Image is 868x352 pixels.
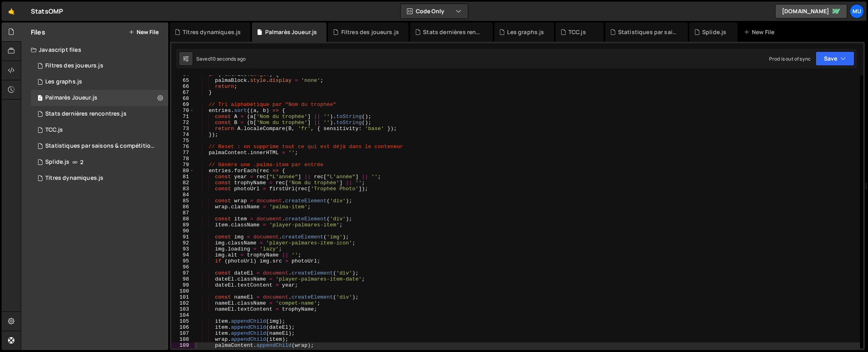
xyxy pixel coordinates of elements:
div: Statistiques par saisons & compétitions.js [618,28,678,36]
div: 79 [171,162,194,168]
div: 102 [171,300,194,306]
div: Splide.js [702,28,726,36]
div: 107 [171,330,194,336]
div: 90 [171,228,194,234]
h2: Files [31,28,45,37]
div: 73 [171,126,194,132]
a: 🤙 [2,2,21,21]
div: 67 [171,90,194,96]
div: TCC.js [45,126,63,134]
div: 16391/44625.js [31,90,168,106]
span: 2 [80,159,83,165]
div: 82 [171,180,194,186]
div: 98 [171,276,194,282]
div: Les graphs.js [45,78,82,85]
div: Stats dernières rencontres.js [45,110,127,118]
div: 16391/44442.js [31,122,168,138]
div: 16391/44422.js [31,74,168,90]
div: 95 [171,258,194,264]
button: New File [129,29,159,35]
div: Stats dernières rencontres.js [423,28,483,36]
div: Splide.js [45,159,69,166]
div: 83 [171,186,194,192]
div: 86 [171,204,194,210]
div: 16391/44367.js [31,138,171,154]
div: Titres dynamiques.js [45,175,103,182]
a: Mu [850,4,864,18]
div: 100 [171,288,194,294]
div: 104 [171,312,194,318]
div: 94 [171,252,194,258]
div: 69 [171,102,194,108]
div: 66 [171,83,194,90]
div: 16391/44345.js [31,154,168,170]
div: 16391/44411.js [31,106,168,122]
div: 16391/44626.js [31,170,168,186]
div: New File [744,28,777,36]
div: 81 [171,174,194,180]
div: 97 [171,270,194,276]
div: Palmarès Joueur.js [45,94,97,102]
div: 106 [171,324,194,330]
div: TCC.js [568,28,586,36]
div: 89 [171,222,194,228]
div: Javascript files [21,42,168,58]
div: 99 [171,282,194,288]
div: 93 [171,246,194,252]
div: 78 [171,156,194,162]
div: 80 [171,168,194,174]
div: Filtres des joueurs.js [45,62,103,69]
div: 10 seconds ago [211,55,246,62]
div: 74 [171,132,194,138]
div: 65 [171,77,194,83]
div: 85 [171,198,194,204]
div: 87 [171,210,194,216]
div: 91 [171,234,194,240]
span: 1 [38,96,42,102]
button: Save [816,51,854,66]
div: 16391/44620.js [31,58,168,74]
div: StatsOMP [31,6,63,16]
div: 109 [171,342,194,348]
div: Prod is out of sync [769,55,811,62]
div: Titres dynamiques.js [183,28,241,36]
div: Statistiques par saisons & compétitions.js [45,142,156,150]
div: 71 [171,114,194,120]
div: 70 [171,108,194,114]
div: 92 [171,240,194,246]
div: 96 [171,264,194,270]
div: 84 [171,192,194,198]
div: 105 [171,318,194,324]
button: Code Only [401,4,468,18]
div: 88 [171,216,194,222]
a: [DOMAIN_NAME] [775,4,847,18]
div: 103 [171,306,194,312]
div: 77 [171,150,194,156]
div: 76 [171,144,194,150]
div: 68 [171,96,194,102]
div: Palmarès Joueur.js [265,28,317,36]
div: Filtres des joueurs.js [341,28,399,36]
div: 108 [171,336,194,342]
div: 101 [171,294,194,300]
div: Les graphs.js [507,28,544,36]
div: 75 [171,138,194,144]
div: 72 [171,120,194,126]
div: Saved [196,55,246,62]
